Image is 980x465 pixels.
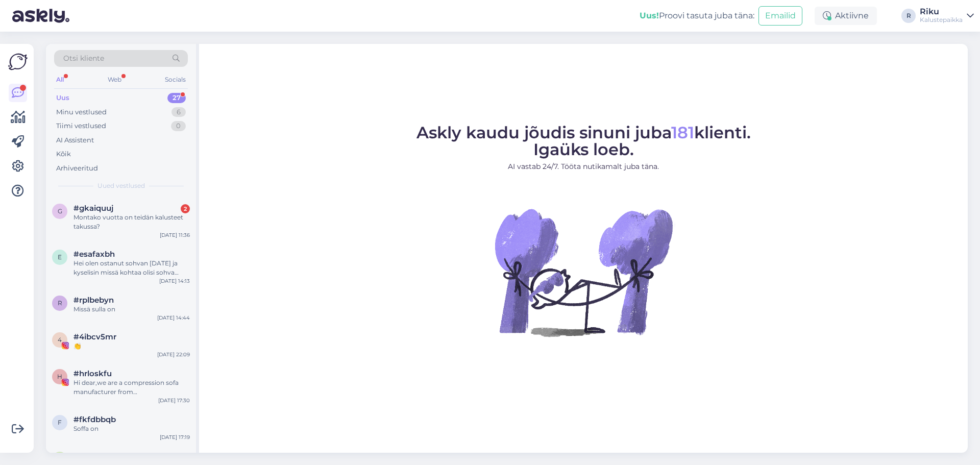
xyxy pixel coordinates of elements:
[56,93,69,103] div: Uus
[56,121,106,131] div: Tiimi vestlused
[815,7,877,25] div: Aktiivne
[73,378,190,397] div: Hi dear,we are a compression sofa manufacturer from [GEOGRAPHIC_DATA]After browsing your product,...
[73,204,113,213] span: #gkaiquuj
[73,332,116,341] span: #4ibcv5mr
[56,163,98,174] div: Arhiveeritud
[57,373,62,380] span: h
[54,73,66,86] div: All
[73,415,116,424] span: #fkfdbbqb
[920,16,963,24] div: Kalustepaikka
[58,299,62,307] span: r
[58,207,62,215] span: g
[167,93,186,103] div: 27
[73,341,190,351] div: 👏
[671,123,694,142] span: 181
[73,259,190,277] div: Hei olen ostanut sohvan [DATE] ja kyselisin missä kohtaa olisi sohva tulossa kuitin numero on 454
[920,8,974,24] a: RikuKalustepaikka
[73,296,114,305] span: #rplbebyn
[73,369,112,378] span: #hrloskfu
[157,314,190,322] div: [DATE] 14:44
[73,424,190,433] div: Soffa on
[73,452,121,461] span: #oxnemwvf
[171,107,186,117] div: 6
[416,161,751,172] p: AI vastab 24/7. Tööta nutikamalt juba täna.
[163,73,188,86] div: Socials
[97,181,145,190] span: Uued vestlused
[63,53,104,64] span: Otsi kliente
[58,253,62,261] span: e
[58,336,62,344] span: 4
[73,305,190,314] div: Missä sulla on
[901,9,916,23] div: R
[492,180,675,364] img: No Chat active
[73,213,190,231] div: Montako vuotta on teidän kalusteet takussa?
[73,250,115,259] span: #esafaxbh
[181,204,190,213] div: 2
[159,277,190,285] div: [DATE] 14:13
[58,419,62,426] span: f
[160,231,190,239] div: [DATE] 11:36
[8,52,28,71] img: Askly Logo
[758,6,802,26] button: Emailid
[158,397,190,404] div: [DATE] 17:30
[640,10,754,22] div: Proovi tasuta juba täna:
[160,433,190,441] div: [DATE] 17:19
[416,123,751,159] span: Askly kaudu jõudis sinuni juba klienti. Igaüks loeb.
[56,107,107,117] div: Minu vestlused
[56,149,71,159] div: Kõik
[106,73,124,86] div: Web
[157,351,190,358] div: [DATE] 22:09
[56,135,94,145] div: AI Assistent
[920,8,963,16] div: Riku
[640,11,659,20] b: Uus!
[171,121,186,131] div: 0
